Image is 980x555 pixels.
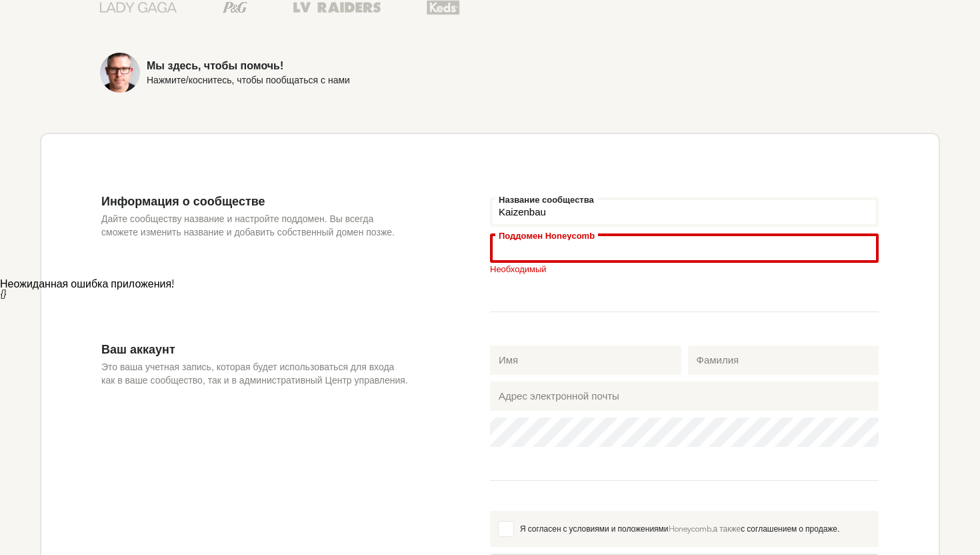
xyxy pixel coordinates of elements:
[499,195,594,205] font: Название сообщества
[100,53,140,93] img: Шон
[713,524,741,534] font: а также
[147,60,283,71] font: Мы здесь, чтобы помочь!
[520,524,669,534] a: Я согласен с условиями и положениями
[688,346,879,375] input: Фамилия
[669,524,713,534] font: Honeycomb,
[100,53,460,93] a: Мы здесь, чтобы помочь!Нажмите/коснитесь, чтобы пообщаться с нами
[490,233,879,263] input: ваш-поддомен.honeycommb.com
[293,2,381,13] img: Лас-Вегас Рэйдерс
[101,213,395,237] font: Дайте сообществу название и настройте поддомен. Вы всегда сможете изменить название и добавить со...
[490,197,879,227] input: Название сообщества
[490,346,681,375] input: Имя
[101,195,265,208] font: Информация о сообществе
[490,382,879,411] input: Адрес электронной почты
[101,362,408,386] font: Это ваша учетная запись, которая будет использоваться для входа как в ваше сообщество, так и в ад...
[147,75,350,85] font: Нажмите/коснитесь, чтобы пообщаться с нами
[490,264,547,274] font: Необходимый
[499,231,595,241] font: Поддомен Honeycomb
[741,524,840,534] a: с соглашением о продаже.
[223,2,247,13] img: Проктер энд Гэмбл
[101,343,175,356] font: Ваш аккаунт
